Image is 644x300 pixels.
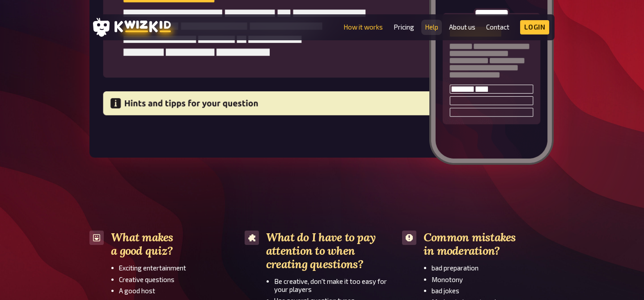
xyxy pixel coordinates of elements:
h3: Common mistakes in moderation? [424,231,555,257]
a: Pricing [394,23,414,31]
a: About us [449,23,475,31]
a: Help [425,23,438,31]
h3: What do I have to pay attention to when creating questions? [266,231,388,271]
li: Creative questions [119,276,230,283]
li: Be creative, don't make it too easy for your players [274,278,388,293]
li: bad jokes [432,287,555,295]
li: bad preparation [432,264,555,272]
li: Monotony [432,276,555,283]
a: Contact [486,23,509,31]
li: A good host [119,287,230,295]
a: Login [520,20,550,34]
h3: What makes a good quiz? [111,231,230,257]
a: How it works [343,23,383,31]
li: Exciting entertainment [119,264,230,272]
